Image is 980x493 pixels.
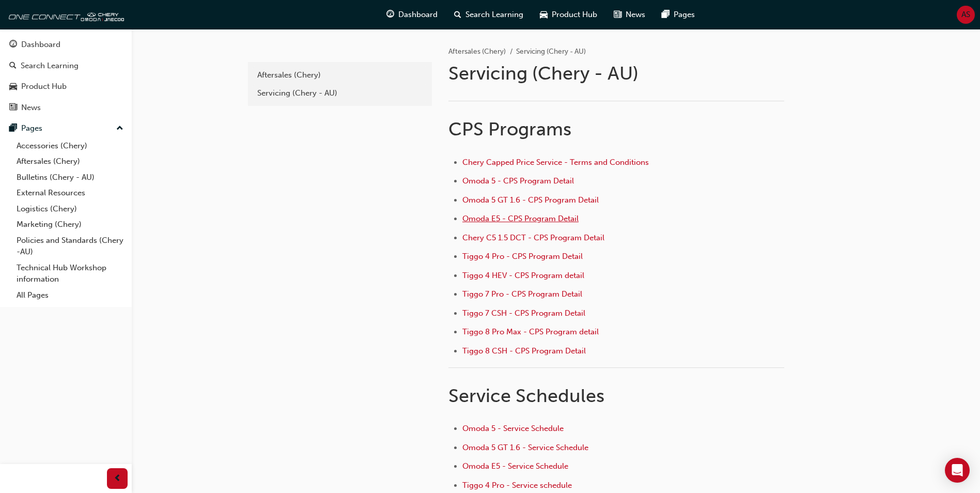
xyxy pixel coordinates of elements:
[9,124,17,133] span: pages-icon
[4,35,128,54] a: Dashboard
[532,4,605,25] a: car-iconProduct Hub
[462,214,579,223] a: Omoda E5 - CPS Program Detail
[462,346,586,356] a: Tiggo 8 CSH - CPS Program Detail
[654,4,703,25] a: pages-iconPages
[257,87,423,99] div: Servicing (Chery - AU)
[605,4,654,25] a: news-iconNews
[9,40,17,50] span: guage-icon
[9,61,17,71] span: search-icon
[448,384,604,407] span: Service Schedules
[945,458,970,483] div: Open Intercom Messenger
[12,217,128,233] a: Marketing (Chery)
[21,102,41,114] div: News
[462,309,585,318] a: Tiggo 7 CSH - CPS Program Detail
[12,138,128,154] a: Accessories (Chery)
[614,8,621,21] span: news-icon
[21,39,60,51] div: Dashboard
[446,4,532,25] a: search-iconSearch Learning
[462,271,584,280] a: Tiggo 4 HEV - CPS Program detail
[398,9,438,21] span: Dashboard
[252,66,428,84] a: Aftersales (Chery)
[674,9,695,21] span: Pages
[462,252,583,261] a: Tiggo 4 Pro - CPS Program Detail
[4,119,128,138] button: Pages
[462,481,572,490] a: Tiggo 4 Pro - Service schedule
[4,77,128,96] a: Product Hub
[4,33,128,119] button: DashboardSearch LearningProduct HubNews
[462,195,599,205] a: Omoda 5 GT 1.6 - CPS Program Detail
[12,260,128,287] a: Technical Hub Workshop information
[662,8,670,21] span: pages-icon
[12,201,128,217] a: Logistics (Chery)
[12,233,128,260] a: Policies and Standards (Chery -AU)
[21,60,79,72] div: Search Learning
[9,82,17,91] span: car-icon
[252,84,428,102] a: Servicing (Chery - AU)
[454,8,461,21] span: search-icon
[12,170,128,186] a: Bulletins (Chery - AU)
[5,4,124,25] img: oneconnect
[9,103,17,113] span: news-icon
[462,158,649,167] a: Chery Capped Price Service - Terms and Conditions
[540,8,548,21] span: car-icon
[462,233,604,242] a: Chery C5 1.5 DCT - CPS Program Detail
[462,327,599,336] a: Tiggo 8 Pro Max - CPS Program detail
[465,9,523,21] span: Search Learning
[462,461,568,471] a: Omoda E5 - Service Schedule
[257,69,423,81] div: Aftersales (Chery)
[957,6,975,24] button: AS
[21,122,42,134] div: Pages
[516,46,586,58] li: Servicing (Chery - AU)
[448,62,787,85] h1: Servicing (Chery - AU)
[462,424,564,433] a: Omoda 5 - Service Schedule
[462,176,574,186] a: Omoda 5 - CPS Program Detail
[12,287,128,303] a: All Pages
[4,98,128,117] a: News
[448,118,571,140] span: CPS Programs
[4,56,128,75] a: Search Learning
[12,153,128,170] a: Aftersales (Chery)
[552,9,597,21] span: Product Hub
[462,443,588,452] a: Omoda 5 GT 1.6 - Service Schedule
[462,289,582,299] a: Tiggo 7 Pro - CPS Program Detail
[114,472,121,485] span: prev-icon
[12,185,128,201] a: External Resources
[21,81,67,93] div: Product Hub
[961,9,970,21] span: AS
[116,122,123,135] span: up-icon
[448,47,506,56] a: Aftersales (Chery)
[378,4,446,25] a: guage-iconDashboard
[626,9,645,21] span: News
[386,8,394,21] span: guage-icon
